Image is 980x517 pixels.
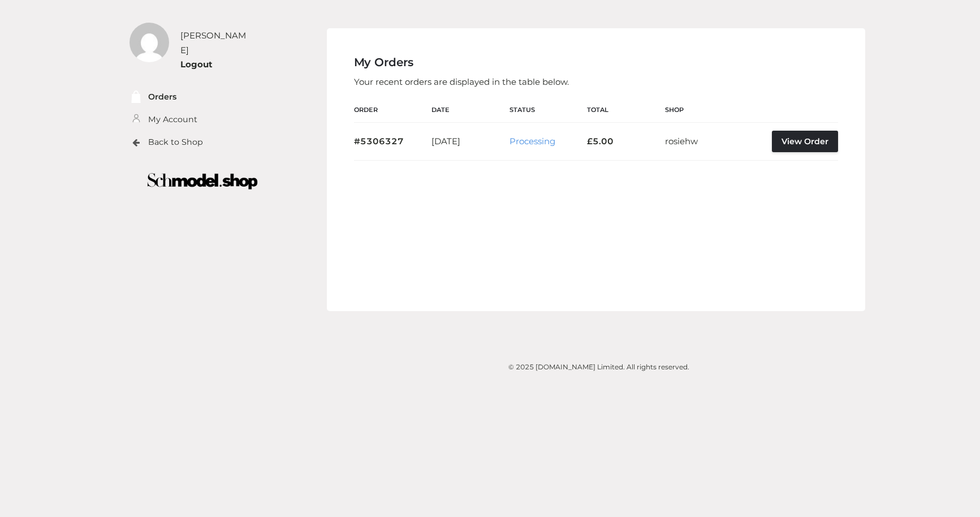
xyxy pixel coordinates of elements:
span: Status [510,106,535,114]
span: Date [431,106,450,114]
time: [DATE] [431,136,460,147]
div: [PERSON_NAME] [180,28,251,57]
a: Logout [180,59,213,70]
p: Your recent orders are displayed in the table below. [354,75,838,89]
span: Shop [665,106,684,114]
span: Processing [510,136,555,147]
a: View Order [772,131,838,152]
h4: My Orders [354,55,838,69]
span: £ [587,136,593,147]
a: Back to Shop [148,136,203,149]
a: rosiehw [665,136,698,147]
span: Total [587,106,608,114]
a: Orders [148,91,176,104]
a: #5306327 [354,136,404,147]
span: Order [354,106,378,114]
a: My Account [148,113,197,126]
div: © 2025 [DOMAIN_NAME] Limited. All rights reserved. [361,361,837,373]
img: boutique-logo.png [122,165,283,197]
bdi: 5.00 [587,136,614,147]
